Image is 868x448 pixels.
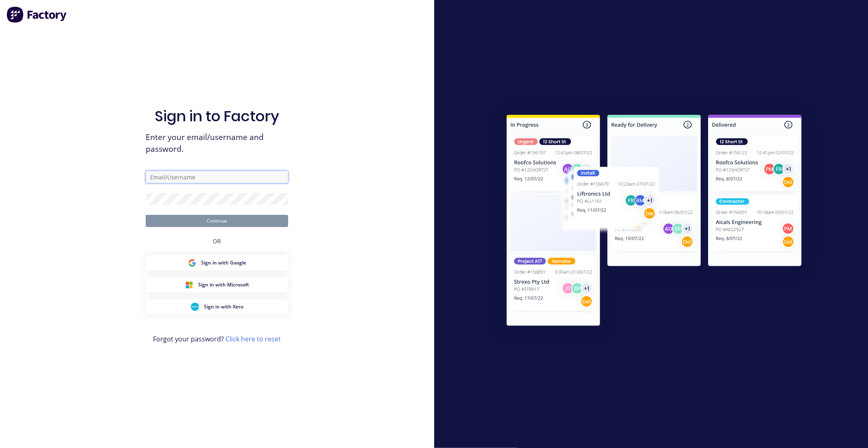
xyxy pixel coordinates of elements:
[146,255,288,271] button: Google Sign inSign in with Google
[204,303,243,310] span: Sign in with Xero
[146,131,288,155] span: Enter your email/username and password.
[146,299,288,315] button: Xero Sign inSign in with Xero
[153,334,281,344] span: Forgot your password?
[146,277,288,293] button: Microsoft Sign inSign in with Microsoft
[146,171,288,183] input: Email/Username
[7,7,68,23] img: Factory
[191,303,199,311] img: Xero Sign in
[198,281,249,288] span: Sign in with Microsoft
[489,98,820,345] img: Sign in
[146,215,288,227] button: Continue
[213,227,221,255] div: OR
[188,259,196,267] img: Google Sign in
[201,259,246,267] span: Sign in with Google
[155,107,279,125] h1: Sign in to Factory
[185,281,193,289] img: Microsoft Sign in
[225,334,281,343] a: Click here to reset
